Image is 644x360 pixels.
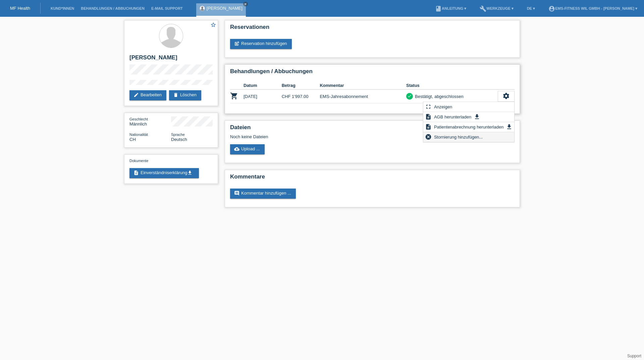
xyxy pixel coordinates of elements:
a: editBearbeiten [129,90,166,100]
h2: Reservationen [230,24,515,34]
i: build [480,5,486,12]
th: Status [406,82,498,90]
a: post_addReservation hinzufügen [230,39,292,49]
a: cloud_uploadUpload ... [230,144,265,154]
span: Deutsch [171,137,187,142]
span: Schweiz [129,137,136,142]
span: Geschlecht [129,117,148,121]
i: get_app [474,113,480,120]
td: EMS-Jahresabonnement [320,90,406,103]
a: star_border [210,22,216,29]
a: DE ▾ [524,6,538,10]
a: Kund*innen [47,6,77,10]
a: account_circleEMS-Fitness Wil GmbH - [PERSON_NAME] ▾ [545,6,641,10]
div: Noch keine Dateien [230,134,435,139]
span: Sprache [171,133,185,137]
span: Nationalität [129,133,148,137]
a: Behandlungen / Abbuchungen [77,6,148,10]
a: E-Mail Support [148,6,186,10]
i: cloud_upload [234,146,239,152]
i: POSP00027700 [230,92,238,100]
i: close [244,2,247,6]
i: settings [502,92,510,100]
a: deleteLöschen [169,90,201,100]
a: buildWerkzeuge ▾ [476,6,517,10]
div: Männlich [129,116,171,126]
i: edit [133,92,139,98]
i: post_add [234,41,239,46]
a: MF Health [10,6,30,11]
span: Anzeigen [433,103,453,111]
div: Bestätigt, abgeschlossen [413,93,464,100]
th: Datum [244,82,282,90]
i: get_app [187,170,193,175]
a: bookAnleitung ▾ [432,6,470,10]
i: delete [173,92,178,98]
span: Dokumente [129,159,148,163]
h2: [PERSON_NAME] [129,54,213,64]
i: comment [234,191,239,196]
a: close [243,2,248,6]
td: [DATE] [244,90,282,103]
span: AGB herunterladen [433,113,472,121]
i: book [435,5,442,12]
a: commentKommentar hinzufügen ... [230,189,296,199]
i: description [133,170,139,175]
a: Support [627,354,641,358]
td: CHF 1'997.00 [282,90,320,103]
h2: Kommentare [230,173,515,184]
h2: Behandlungen / Abbuchungen [230,68,515,78]
th: Kommentar [320,82,406,90]
a: [PERSON_NAME] [207,6,243,11]
i: account_circle [548,5,555,12]
th: Betrag [282,82,320,90]
a: descriptionEinverständniserklärungget_app [129,168,199,178]
i: description [425,113,432,120]
h2: Dateien [230,124,515,134]
i: fullscreen [425,103,432,110]
i: star_border [210,22,216,28]
i: check [407,94,412,98]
